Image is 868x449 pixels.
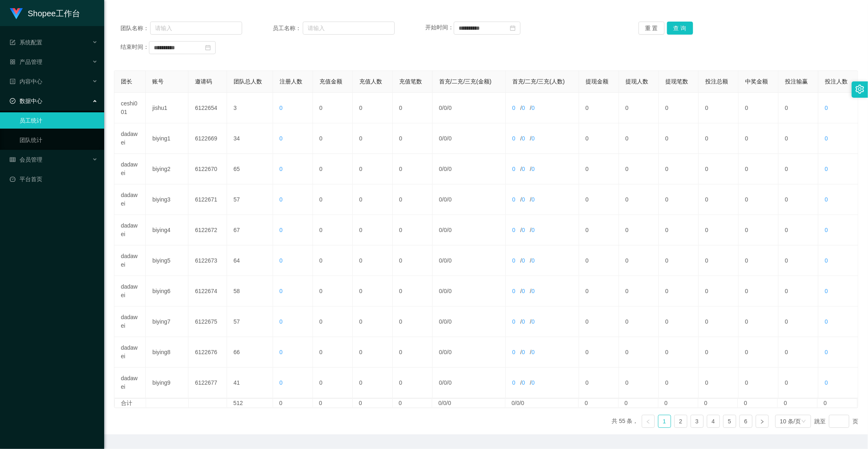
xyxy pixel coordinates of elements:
[114,93,146,123] td: ceshi001
[699,307,739,337] td: 0
[579,123,619,154] td: 0
[531,318,535,325] span: 0
[280,166,283,172] span: 0
[353,154,393,184] td: 0
[444,105,447,111] span: 0
[353,184,393,215] td: 0
[522,166,525,172] span: 0
[778,154,818,184] td: 0
[10,157,15,162] i: 图标: table
[439,227,442,233] span: 0
[448,105,452,111] span: 0
[319,78,342,85] span: 充值金额
[675,415,687,427] a: 2
[114,184,146,215] td: dadawei
[10,98,42,104] span: 数据中心
[280,105,283,111] span: 0
[579,245,619,276] td: 0
[531,166,535,172] span: 0
[273,399,313,407] td: 0
[659,307,699,337] td: 0
[439,166,442,172] span: 0
[659,368,699,398] td: 0
[619,337,659,368] td: 0
[444,227,447,233] span: 0
[280,227,283,233] span: 0
[619,307,659,337] td: 0
[146,368,188,398] td: biying9
[522,257,525,264] span: 0
[280,349,283,355] span: 0
[659,337,699,368] td: 0
[659,123,699,154] td: 0
[512,349,516,355] span: 0
[146,245,188,276] td: biying5
[699,154,739,184] td: 0
[579,184,619,215] td: 0
[739,215,778,245] td: 0
[778,368,818,398] td: 0
[658,415,671,428] li: 1
[619,93,659,123] td: 0
[280,379,283,386] span: 0
[506,307,579,337] td: / /
[522,227,525,233] span: 0
[393,184,433,215] td: 0
[705,78,728,85] span: 投注总额
[280,257,283,264] span: 0
[433,184,506,215] td: / /
[280,78,302,85] span: 注册人数
[393,399,433,407] td: 0
[506,337,579,368] td: / /
[425,24,454,31] span: 开始时间：
[674,415,687,428] li: 2
[579,154,619,184] td: 0
[855,85,864,94] i: 图标: setting
[658,415,671,427] a: 1
[512,227,516,233] span: 0
[512,78,565,85] span: 首充/二充/三充(人数)
[512,135,516,142] span: 0
[10,171,98,187] a: 图标: dashboard平台首页
[444,196,447,203] span: 0
[531,227,535,233] span: 0
[825,257,828,264] span: 0
[739,337,778,368] td: 0
[227,93,273,123] td: 3
[825,318,828,325] span: 0
[433,337,506,368] td: / /
[444,288,447,294] span: 0
[227,337,273,368] td: 66
[433,154,506,184] td: / /
[531,135,535,142] span: 0
[638,22,665,35] button: 重 置
[303,22,395,35] input: 请输入
[756,415,769,428] li: 下一页
[121,78,132,85] span: 团长
[825,227,828,233] span: 0
[114,276,146,307] td: dadawei
[723,415,736,428] li: 5
[439,105,442,111] span: 0
[825,349,828,355] span: 0
[393,215,433,245] td: 0
[646,419,651,424] i: 图标: left
[227,215,273,245] td: 67
[619,368,659,398] td: 0
[313,368,353,398] td: 0
[506,276,579,307] td: / /
[227,399,273,407] td: 512
[699,245,739,276] td: 0
[393,154,433,184] td: 0
[150,22,242,35] input: 请输入
[353,337,393,368] td: 0
[699,123,739,154] td: 0
[448,379,452,386] span: 0
[586,78,608,85] span: 提现金额
[20,112,98,129] a: 员工统计
[739,415,752,428] li: 6
[780,415,801,427] div: 10 条/页
[506,184,579,215] td: / /
[195,78,212,85] span: 邀请码
[506,154,579,184] td: / /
